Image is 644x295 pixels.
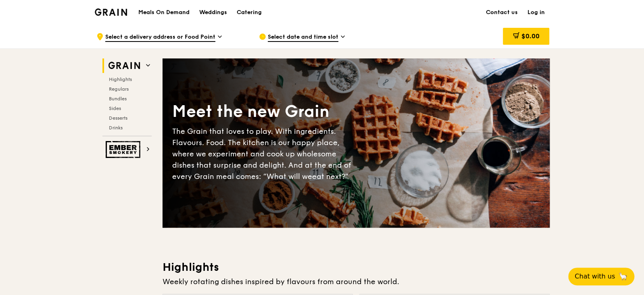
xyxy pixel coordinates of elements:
[232,0,267,25] a: Catering
[618,272,628,281] span: 🦙
[163,276,550,287] div: Weekly rotating dishes inspired by flavours from around the world.
[481,0,523,25] a: Contact us
[237,0,262,25] div: Catering
[312,172,348,181] span: eat next?”
[268,33,338,42] span: Select date and time slot
[172,126,356,182] div: The Grain that loves to play. With ingredients. Flavours. Food. The kitchen is our happy place, w...
[172,101,356,123] div: Meet the new Grain
[194,0,232,25] a: Weddings
[568,268,634,285] button: Chat with us🦙
[138,8,190,17] h1: Meals On Demand
[109,115,127,121] span: Desserts
[95,8,127,16] img: Grain
[163,260,550,274] h3: Highlights
[105,33,215,42] span: Select a delivery address or Food Point
[199,0,227,25] div: Weddings
[106,58,143,73] img: Grain web logo
[109,125,123,131] span: Drinks
[106,141,143,158] img: Ember Smokery web logo
[109,77,132,82] span: Highlights
[575,272,615,281] span: Chat with us
[109,96,127,102] span: Bundles
[109,86,129,92] span: Regulars
[521,32,539,40] span: $0.00
[523,0,550,25] a: Log in
[109,106,121,111] span: Sides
